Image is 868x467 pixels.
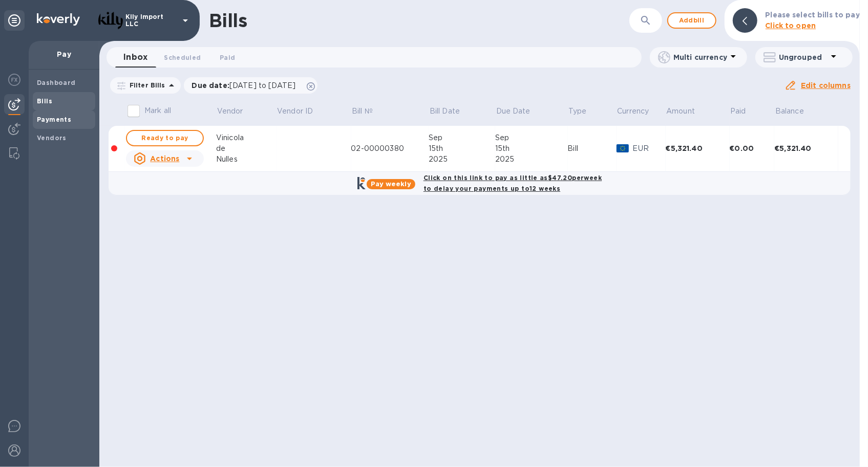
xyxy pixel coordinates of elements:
[730,106,746,117] p: Paid
[216,154,277,165] div: Nulles
[209,10,247,31] h1: Bills
[184,77,318,94] div: Due date:[DATE] to [DATE]
[730,106,759,117] span: Paid
[666,106,708,117] span: Amount
[8,74,20,86] img: Foreign exchange
[217,106,257,117] span: Vendor
[352,106,373,117] p: Bill №
[37,134,67,142] b: Vendors
[229,81,295,90] span: [DATE] to [DATE]
[617,106,649,117] p: Currency
[125,13,177,28] p: Kily Import LLC
[496,106,544,117] span: Due Date
[766,11,860,19] b: Please select bills to pay
[801,81,851,90] u: Edit columns
[37,79,76,86] b: Dashboard
[495,143,567,154] div: 15th
[4,10,25,31] div: Unpin categories
[495,154,567,165] div: 2025
[164,52,201,63] span: Scheduled
[217,106,243,117] p: Vendor
[352,106,386,117] span: Bill №
[496,106,531,117] p: Due Date
[667,12,716,29] button: Addbill
[37,49,91,59] p: Pay
[220,52,235,63] span: Paid
[568,106,587,117] p: Type
[775,106,817,117] span: Balance
[37,97,52,105] b: Bills
[676,14,707,27] span: Add bill
[135,132,195,144] span: Ready to pay
[666,106,695,117] p: Amount
[277,106,326,117] span: Vendor ID
[430,106,473,117] span: Bill Date
[192,80,301,91] p: Due date :
[371,180,411,188] b: Pay weekly
[126,130,204,146] button: Ready to pay
[673,52,727,62] p: Multi currency
[351,143,429,154] div: 02-00000380
[633,143,666,154] p: EUR
[568,143,617,154] div: Bill
[779,52,828,62] p: Ungrouped
[429,132,495,143] div: Sep
[37,13,80,26] img: Logo
[277,106,313,117] p: Vendor ID
[216,132,277,143] div: Vinicola
[123,50,147,64] span: Inbox
[666,143,730,153] div: €5,321.40
[430,106,460,117] p: Bill Date
[424,174,602,192] b: Click on this link to pay as little as $47.20 per week to delay your payments up to 12 weeks
[37,116,71,123] b: Payments
[150,154,179,163] u: Actions
[144,105,171,116] p: Mark all
[730,143,775,153] div: €0.00
[495,132,567,143] div: Sep
[429,143,495,154] div: 15th
[774,143,838,153] div: €5,321.40
[216,143,277,154] div: de
[568,106,600,117] span: Type
[766,21,816,30] b: Click to open
[775,106,804,117] p: Balance
[125,81,165,90] p: Filter Bills
[429,154,495,165] div: 2025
